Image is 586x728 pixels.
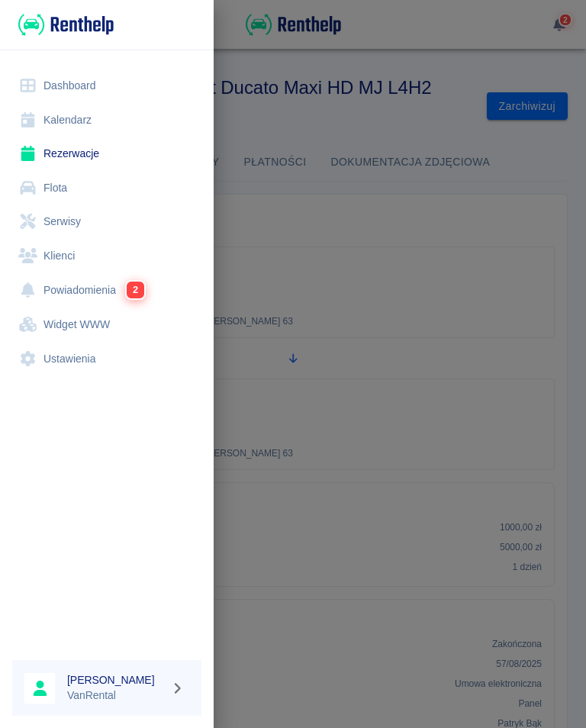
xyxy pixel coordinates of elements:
[67,688,165,704] p: VanRental
[127,282,144,298] span: 2
[12,12,114,37] a: Renthelp logo
[12,137,201,171] a: Rezerwacje
[12,205,201,239] a: Serwisy
[12,239,201,273] a: Klienci
[12,272,201,308] a: Powiadomienia2
[12,69,201,103] a: Dashboard
[12,103,201,137] a: Kalendarz
[12,342,201,376] a: Ustawienia
[12,308,201,342] a: Widget WWW
[18,12,114,37] img: Renthelp logo
[67,672,165,688] h6: [PERSON_NAME]
[12,171,201,205] a: Flota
